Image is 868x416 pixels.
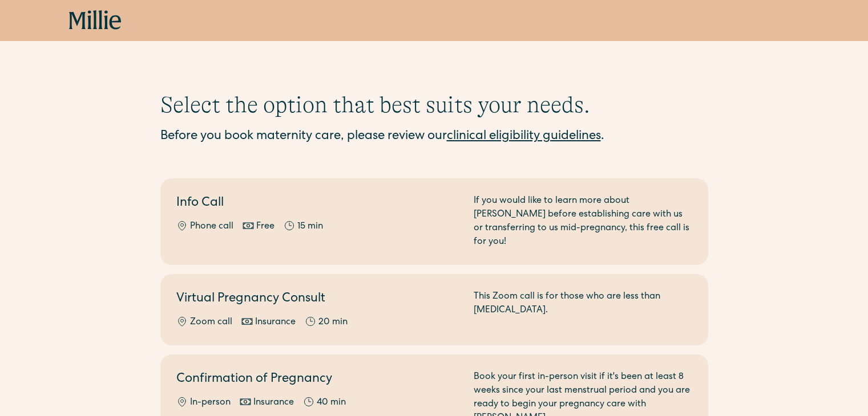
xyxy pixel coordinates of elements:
h1: Select the option that best suits your needs. [160,91,708,119]
div: This Zoom call is for those who are less than [MEDICAL_DATA]. [474,290,692,329]
a: Info CallPhone callFree15 minIf you would like to learn more about [PERSON_NAME] before establish... [160,178,708,265]
div: Phone call [190,220,233,234]
div: 20 min [318,316,348,329]
div: If you would like to learn more about [PERSON_NAME] before establishing care with us or transferr... [474,194,692,249]
div: Insurance [253,396,294,410]
div: Insurance [255,316,296,329]
h2: Confirmation of Pregnancy [176,370,460,389]
div: 40 min [317,396,346,410]
a: clinical eligibility guidelines [447,130,601,143]
h2: Virtual Pregnancy Consult [176,290,460,309]
div: In-person [190,396,231,410]
div: Free [256,220,274,234]
div: Zoom call [190,316,232,329]
div: Before you book maternity care, please review our . [160,128,708,146]
div: 15 min [297,220,323,234]
a: Virtual Pregnancy ConsultZoom callInsurance20 minThis Zoom call is for those who are less than [M... [160,274,708,345]
h2: Info Call [176,194,460,213]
